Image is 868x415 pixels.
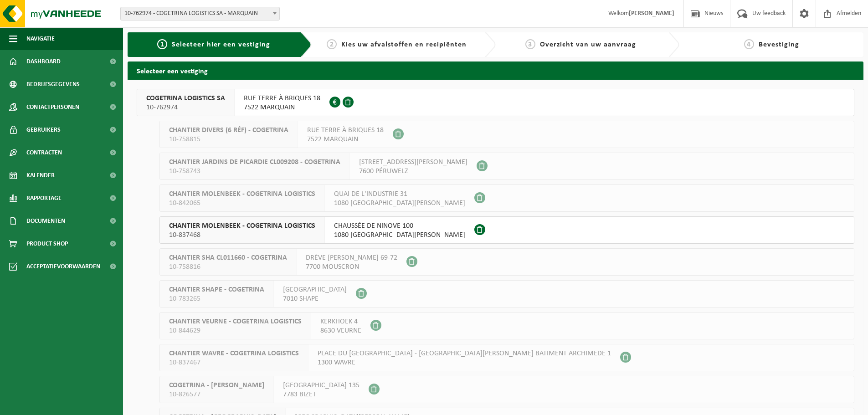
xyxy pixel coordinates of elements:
span: 7700 MOUSCRON [306,262,397,272]
span: 1 [157,39,167,49]
button: CHANTIER MOLENBEEK - COGETRINA LOGISTICS 10-837468 CHAUSSÉE DE NINOVE 1001080 [GEOGRAPHIC_DATA][P... [159,216,854,244]
span: 10-826577 [169,390,264,399]
span: 10-837468 [169,231,315,240]
span: RUE TERRE À BRIQUES 18 [307,126,384,135]
span: KERKHOEK 4 [320,317,361,326]
span: 7522 MARQUAIN [307,135,384,144]
span: 10-762974 [146,103,225,112]
span: QUAI DE L'INDUSTRIE 31 [334,190,465,199]
span: CHAUSSÉE DE NINOVE 100 [334,221,465,231]
span: 1080 [GEOGRAPHIC_DATA][PERSON_NAME] [334,231,465,240]
span: COGETRINA LOGISTICS SA [146,94,225,103]
button: COGETRINA LOGISTICS SA 10-762974 RUE TERRE À BRIQUES 187522 MARQUAIN [137,89,854,116]
span: CHANTIER WAVRE - COGETRINA LOGISTICS [169,349,299,358]
span: [GEOGRAPHIC_DATA] 135 [283,381,360,390]
span: Selecteer hier een vestiging [172,41,270,48]
span: Bedrijfsgegevens [26,73,80,96]
span: Contactpersonen [26,96,79,118]
strong: [PERSON_NAME] [629,10,674,17]
h2: Selecteer een vestiging [128,61,863,79]
span: 10-762974 - COGETRINA LOGISTICS SA - MARQUAIN [121,7,279,20]
span: Kalender [26,164,55,187]
span: Bevestiging [759,41,799,48]
span: Gebruikers [26,118,61,141]
span: 1080 [GEOGRAPHIC_DATA][PERSON_NAME] [334,199,465,208]
span: [STREET_ADDRESS][PERSON_NAME] [359,158,467,167]
span: CHANTIER MOLENBEEK - COGETRINA LOGISTICS [169,221,315,231]
span: 10-758816 [169,262,287,272]
span: Contracten [26,141,62,164]
span: COGETRINA - [PERSON_NAME] [169,381,264,390]
span: [GEOGRAPHIC_DATA] [283,285,347,294]
span: 2 [327,39,337,49]
span: 8630 VEURNE [320,326,361,335]
span: Navigatie [26,27,55,50]
span: 7783 BIZET [283,390,360,399]
span: Acceptatievoorwaarden [26,255,100,278]
span: 10-842065 [169,199,315,208]
span: 3 [525,39,535,49]
span: Rapportage [26,187,62,210]
span: 1300 WAVRE [318,358,611,367]
span: Overzicht van uw aanvraag [540,41,636,48]
span: CHANTIER SHA CL011660 - COGETRINA [169,253,287,262]
span: 10-837467 [169,358,299,367]
span: 10-762974 - COGETRINA LOGISTICS SA - MARQUAIN [120,7,280,20]
span: DRÈVE [PERSON_NAME] 69-72 [306,253,397,262]
span: 4 [744,39,754,49]
span: CHANTIER VEURNE - COGETRINA LOGISTICS [169,317,302,326]
span: Dashboard [26,50,61,73]
span: 10-783265 [169,294,264,303]
span: 10-758743 [169,167,340,176]
span: 7522 MARQUAIN [244,103,320,112]
span: CHANTIER JARDINS DE PICARDIE CL009208 - COGETRINA [169,158,340,167]
span: CHANTIER DIVERS (6 RÉF) - COGETRINA [169,126,288,135]
span: CHANTIER SHAPE - COGETRINA [169,285,264,294]
span: Documenten [26,210,65,232]
span: 10-758815 [169,135,288,144]
span: CHANTIER MOLENBEEK - COGETRINA LOGISTICS [169,190,315,199]
span: Kies uw afvalstoffen en recipiënten [341,41,467,48]
span: 7010 SHAPE [283,294,347,303]
span: RUE TERRE À BRIQUES 18 [244,94,320,103]
span: PLACE DU [GEOGRAPHIC_DATA] - [GEOGRAPHIC_DATA][PERSON_NAME] BATIMENT ARCHIMEDE 1 [318,349,611,358]
span: 10-844629 [169,326,302,335]
span: 7600 PÉRUWELZ [359,167,467,176]
span: Product Shop [26,232,68,255]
